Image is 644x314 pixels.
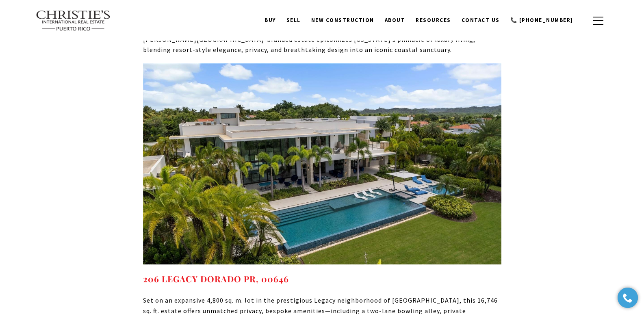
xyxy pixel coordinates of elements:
a: BUY [259,13,281,28]
img: Christie's International Real Estate text transparent background [36,10,111,31]
a: 📞 [PHONE_NUMBER] [505,13,579,28]
a: 206 LEGACY DORADO PR, 00646 [143,273,289,284]
span: 📞 [PHONE_NUMBER] [510,17,573,24]
a: New Construction [306,13,379,28]
a: About [379,13,411,28]
span: Contact Us [462,17,500,24]
span: New Construction [311,17,374,24]
a: SELL [281,13,306,28]
a: Resources [410,13,456,28]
